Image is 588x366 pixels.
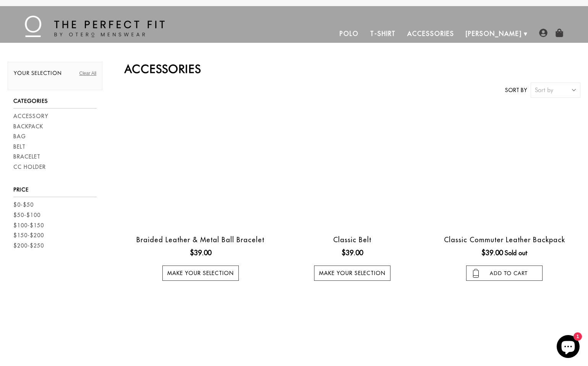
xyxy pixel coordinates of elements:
[79,70,97,77] a: Clear All
[342,248,363,258] ins: $39.00
[314,266,390,281] a: Make your selection
[126,110,275,224] a: black braided leather bracelet
[505,86,527,94] label: Sort by
[125,62,580,76] h2: Accessories
[13,98,97,109] h3: Categories
[539,29,548,37] img: user-account-icon.png
[13,232,44,240] a: $150-$200
[13,133,26,141] a: Bag
[13,112,48,120] a: Accessory
[364,24,402,43] a: T-Shirt
[460,24,528,43] a: [PERSON_NAME]
[13,211,40,219] a: $50-$100
[13,123,43,131] a: Backpack
[136,235,264,244] a: Braided Leather & Metal Ball Bracelet
[430,110,578,224] a: leather backpack
[25,16,165,37] img: The Perfect Fit - by Otero Menswear - Logo
[505,249,527,257] span: Sold out
[555,29,564,37] img: shopping-bag-icon.png
[190,248,211,258] ins: $39.00
[13,242,44,250] a: $200-$250
[13,153,40,161] a: Bracelet
[13,222,44,230] a: $100-$150
[14,70,96,80] h2: Your selection
[402,24,460,43] a: Accessories
[481,248,503,258] ins: $39.00
[554,335,582,360] inbox-online-store-chat: Shopify online store chat
[13,143,26,151] a: Belt
[334,24,364,43] a: Polo
[444,235,565,244] a: Classic Commuter Leather Backpack
[13,163,46,171] a: CC Holder
[279,110,427,224] a: otero menswear classic black leather belt
[466,266,543,281] input: add to cart
[13,186,97,197] h3: Price
[333,235,371,244] a: Classic Belt
[162,266,239,281] a: Make your selection
[13,201,34,209] a: $0-$50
